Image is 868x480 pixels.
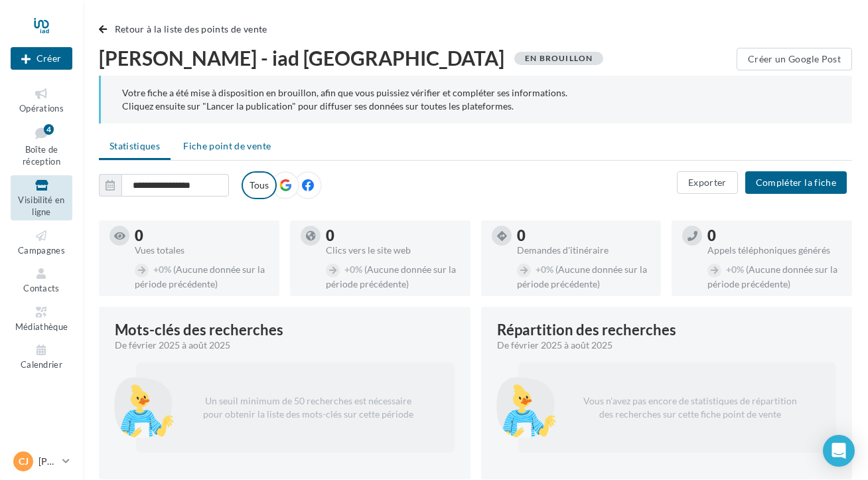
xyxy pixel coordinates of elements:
[11,121,72,170] a: Boîte de réception4
[517,228,651,243] div: 0
[38,455,57,468] p: [PERSON_NAME]
[11,175,72,220] a: Visibilité en ligne
[677,171,738,194] button: Exporter
[23,144,60,167] span: Boîte de réception
[497,339,826,352] div: De février 2025 à août 2025
[326,246,460,255] div: Clics vers le site web
[326,228,460,243] div: 0
[115,23,267,35] span: Retour à la liste des points de vente
[18,195,64,218] span: Visibilité en ligne
[726,264,731,275] span: +
[737,48,852,70] button: Créer un Google Post
[153,264,159,275] span: +
[326,264,456,289] span: (Aucune donnée sur la période précédente)
[11,47,72,70] div: Nouvelle campagne
[115,323,283,337] span: Mots-clés des recherches
[15,321,68,332] span: Médiathèque
[566,384,816,432] p: Vous n'avez pas encore de statistiques de répartition des recherches sur cette fiche point de vente
[514,52,603,65] div: En brouillon
[21,359,62,370] span: Calendrier
[344,264,350,275] span: +
[11,226,72,258] a: Campagnes
[19,103,64,114] span: Opérations
[19,455,29,468] span: CJ
[344,264,362,275] span: 0%
[115,339,444,352] div: De février 2025 à août 2025
[497,323,676,337] div: Répartition des recherches
[183,140,271,151] span: Fiche point de vente
[726,264,744,275] span: 0%
[11,47,72,70] button: Créer
[99,48,504,68] span: [PERSON_NAME] - iad [GEOGRAPHIC_DATA]
[135,264,265,289] span: (Aucune donnée sur la période précédente)
[536,264,541,275] span: +
[122,86,831,113] div: Votre fiche a été mise à disposition en brouillon, afin que vous puissiez vérifier et compléter s...
[242,171,277,199] label: Tous
[184,384,433,432] p: Un seuil minimum de 50 recherches est nécessaire pour obtenir la liste des mots-clés sur cette pé...
[740,176,852,187] a: Compléter la fiche
[18,245,65,256] span: Campagnes
[11,84,72,116] a: Opérations
[707,264,837,289] span: (Aucune donnée sur la période précédente)
[823,435,855,467] div: Open Intercom Messenger
[536,264,553,275] span: 0%
[135,246,269,255] div: Vues totales
[99,21,273,37] button: Retour à la liste des points de vente
[517,246,651,255] div: Demandes d'itinéraire
[11,302,72,335] a: Médiathèque
[153,264,171,275] span: 0%
[517,264,647,289] span: (Aucune donnée sur la période précédente)
[707,246,841,255] div: Appels téléphoniques générés
[11,449,72,474] a: CJ [PERSON_NAME]
[44,124,54,135] div: 4
[135,228,269,243] div: 0
[707,228,841,243] div: 0
[23,283,60,293] span: Contacts
[745,171,847,194] button: Compléter la fiche
[11,340,72,372] a: Calendrier
[11,264,72,296] a: Contacts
